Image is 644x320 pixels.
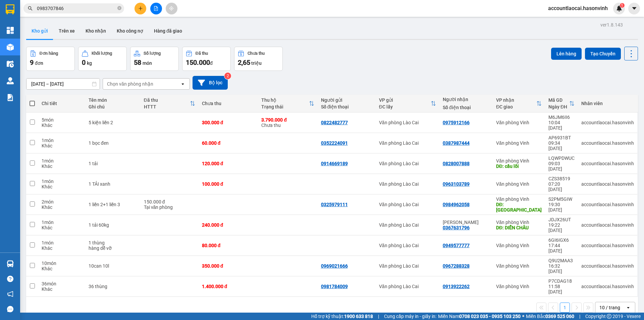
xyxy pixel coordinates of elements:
[379,243,436,248] div: Văn phòng Lào Cai
[89,161,137,166] div: 1 tải
[7,44,14,51] img: warehouse-icon
[7,60,14,67] img: warehouse-icon
[117,6,121,10] span: close-circle
[234,47,283,71] button: Chưa thu2,65 triệu
[182,47,231,71] button: Đã thu150.000đ
[180,81,185,87] svg: open
[144,97,190,103] div: Đã thu
[321,284,348,289] div: 0981784009
[321,104,372,109] div: Số điện thoại
[548,135,575,140] div: AP6931BT
[379,104,431,109] div: ĐC lấy
[210,60,213,66] span: đ
[616,5,622,11] img: icon-new-feature
[42,245,82,251] div: Khác
[581,140,634,146] div: accountlaocai.hasonvinh
[261,117,314,128] div: Chưa thu
[154,6,158,11] span: file-add
[496,104,536,109] div: ĐC giao
[560,303,570,313] button: 1
[344,314,373,319] strong: 1900 633 818
[522,315,524,318] span: ⚪️
[548,202,575,213] div: 19:30 [DATE]
[196,51,208,56] div: Đã thu
[443,97,489,102] div: Người nhận
[496,263,542,269] div: Văn phòng Vinh
[224,73,231,79] sup: 2
[42,101,82,106] div: Chi tiết
[548,196,575,202] div: S2PM5GIW
[144,104,190,109] div: HTTT
[548,115,575,120] div: M6JM6II6
[443,263,470,269] div: 0967288328
[42,158,82,164] div: 1 món
[53,23,80,39] button: Trên xe
[496,220,542,225] div: Văn phòng Vinh
[135,3,146,14] button: plus
[443,284,470,289] div: 0913922262
[202,161,255,166] div: 120.000 đ
[169,6,174,11] span: aim
[600,21,623,29] div: ver 1.8.143
[443,220,489,225] div: Chị Nguyệt
[496,196,542,202] div: Văn phòng Vinh
[42,281,82,286] div: 36 món
[26,79,100,89] input: Select a date range.
[26,47,75,71] button: Đơn hàng9đơn
[134,58,141,66] span: 58
[321,120,348,125] div: 0822482777
[459,314,521,319] strong: 0708 023 035 - 0935 103 250
[545,95,578,112] th: Toggle SortBy
[311,313,373,320] span: Hỗ trợ kỹ thuật:
[626,305,631,310] svg: open
[7,77,14,84] img: warehouse-icon
[443,140,470,146] div: 0387987444
[35,60,43,66] span: đơn
[202,263,255,269] div: 350.000 đ
[261,117,314,123] div: 3.790.000 đ
[89,202,137,207] div: 1 liền 2+1 liền 3
[551,48,582,60] button: Lên hàng
[496,181,542,187] div: Văn phòng Vinh
[548,284,575,294] div: 11:58 [DATE]
[548,217,575,222] div: JDJX26UT
[379,202,436,207] div: Văn phòng Lào Cai
[89,104,137,109] div: Ghi chú
[42,286,82,292] div: Khác
[378,313,379,320] span: |
[548,263,575,274] div: 16:32 [DATE]
[251,60,262,66] span: triệu
[443,181,470,187] div: 0963103789
[621,3,623,8] span: 1
[130,47,179,71] button: Số lượng58món
[42,164,82,169] div: Khác
[379,140,436,146] div: Văn phòng Lào Cai
[384,313,436,320] span: Cung cấp máy in - giấy in:
[496,225,542,230] div: DĐ: DIỄN CHÂU
[144,204,195,210] div: Tại văn phòng
[7,94,14,101] img: solution-icon
[496,97,536,103] div: VP nhận
[581,243,634,248] div: accountlaocai.hasonvinh
[581,202,634,207] div: accountlaocai.hasonvinh
[42,143,82,148] div: Khác
[42,266,82,271] div: Khác
[543,4,613,12] span: accountlaocai.hasonvinh
[548,181,575,192] div: 07:20 [DATE]
[89,284,137,289] div: 36 thùng
[321,161,348,166] div: 0914669189
[548,176,575,181] div: CZS38519
[202,120,255,125] div: 300.000 đ
[496,120,542,125] div: Văn phòng Vinh
[548,161,575,172] div: 09:03 [DATE]
[379,284,436,289] div: Văn phòng Lào Cai
[585,48,621,60] button: Tạo Chuyến
[89,140,137,146] div: 1 bọc đen
[4,39,54,50] h2: M6JM6II6
[438,313,521,320] span: Miền Nam
[581,284,634,289] div: accountlaocai.hasonvinh
[599,304,620,311] div: 10 / trang
[607,314,611,319] span: copyright
[321,97,372,103] div: Người gửi
[581,263,634,269] div: accountlaocai.hasonvinh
